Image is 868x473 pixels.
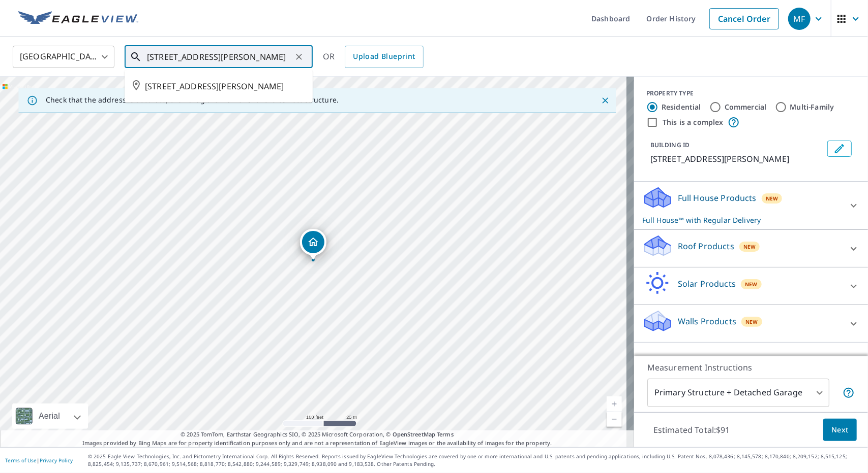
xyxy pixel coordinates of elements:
[18,11,138,26] img: EV Logo
[40,457,73,464] a: Privacy Policy
[662,102,701,112] label: Residential
[607,412,622,427] a: Current Level 18, Zoom Out
[300,229,326,260] div: Dropped pin, building 1, Residential property, 310 CEDAR CRES STEINBACH MB R5G0K5
[145,80,305,92] span: [STREET_ADDRESS][PERSON_NAME]
[745,280,758,288] span: New
[678,315,736,327] p: Walls Products
[323,46,424,68] div: OR
[5,457,73,463] p: |
[650,141,690,149] p: BUILDING ID
[642,186,860,225] div: Full House ProductsNewFull House™ with Regular Delivery
[642,272,860,300] div: Solar ProductsNew
[745,318,758,326] span: New
[437,430,454,438] a: Terms
[353,50,415,63] span: Upload Blueprint
[743,243,756,251] span: New
[642,234,860,263] div: Roof ProductsNew
[790,102,834,112] label: Multi-Family
[647,361,855,374] p: Measurement Instructions
[292,50,306,64] button: Clear
[642,215,842,225] p: Full House™ with Regular Delivery
[831,424,849,436] span: Next
[598,94,612,107] button: Close
[393,430,435,438] a: OpenStreetMap
[843,387,855,399] span: Your report will include the primary structure and a detached garage if one exists.
[5,457,37,464] a: Terms of Use
[646,89,856,98] div: PROPERTY TYPE
[147,43,292,71] input: Search by address or latitude-longitude
[650,153,823,165] p: [STREET_ADDRESS][PERSON_NAME]
[181,430,454,439] span: © 2025 TomTom, Earthstar Geographics SIO, © 2025 Microsoft Corporation, ©
[823,419,857,442] button: Next
[766,194,779,202] span: New
[678,192,757,204] p: Full House Products
[663,117,724,127] label: This is a complex
[788,8,811,30] div: MF
[725,102,767,112] label: Commercial
[647,379,829,407] div: Primary Structure + Detached Garage
[345,46,423,68] a: Upload Blueprint
[12,403,88,429] div: Aerial
[645,419,738,441] p: Estimated Total: $91
[13,43,114,71] div: [GEOGRAPHIC_DATA]
[46,95,339,105] p: Check that the address is accurate, then drag the marker over the correct structure.
[709,8,779,29] a: Cancel Order
[678,278,736,290] p: Solar Products
[88,453,863,468] p: © 2025 Eagle View Technologies, Inc. and Pictometry International Corp. All Rights Reserved. Repo...
[678,240,734,252] p: Roof Products
[36,403,63,429] div: Aerial
[642,309,860,338] div: Walls ProductsNew
[607,396,622,412] a: Current Level 18, Zoom In
[827,141,852,157] button: Edit building 1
